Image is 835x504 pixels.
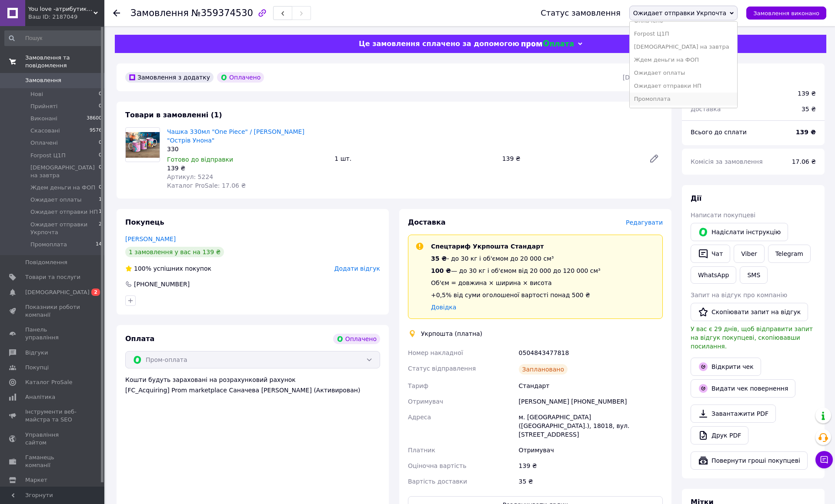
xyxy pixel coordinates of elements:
[431,254,601,263] div: - до 30 кг і об'ємом до 20 000 см³
[130,8,189,18] span: Замовлення
[431,304,456,311] a: Довідка
[796,129,816,136] b: 139 ₴
[630,27,737,40] li: Forpost Ц1П
[87,115,102,123] span: 38600
[25,364,49,371] span: Покупці
[519,364,568,375] div: Заплановано
[408,382,428,389] span: Тариф
[25,259,67,266] span: Повідомлення
[408,365,476,372] span: Статус відправлення
[691,129,747,136] span: Всього до сплати
[499,153,642,165] div: 139 ₴
[408,398,443,405] span: Отримувач
[408,447,435,454] span: Платник
[25,476,47,484] span: Маркет
[125,375,380,395] div: Кошти будуть зараховані на розрахунковий рахунок
[691,158,763,165] span: Комісія за замовлення
[431,279,601,287] div: Об'єм = довжина × ширина × висота
[125,111,222,119] span: Товари в замовленні (1)
[99,139,102,147] span: 0
[134,265,151,272] span: 100%
[4,30,103,46] input: Пошук
[633,10,726,17] span: Ожидает отправки Укрпочта
[630,80,737,93] li: Ожидает отправки НП
[125,335,154,343] span: Оплата
[691,106,721,113] span: Доставка
[626,219,663,226] span: Редагувати
[691,223,788,241] button: Надіслати інструкцію
[517,378,665,394] div: Стандарт
[25,378,72,386] span: Каталог ProSale
[125,218,164,226] span: Покупець
[99,196,102,204] span: 1
[191,8,253,18] span: №359374530
[25,431,80,447] span: Управління сайтом
[431,291,601,299] div: +0,5% від суми оголошеної вартості понад 500 ₴
[30,115,57,123] span: Виконані
[517,474,665,489] div: 35 ₴
[517,345,665,361] div: 0504843477818
[691,379,795,398] button: Видати чек повернення
[90,127,102,135] span: 9576
[113,9,120,17] div: Повернутися назад
[517,458,665,474] div: 139 ₴
[99,164,102,179] span: 0
[30,103,57,110] span: Прийняті
[96,241,102,249] span: 14
[25,393,55,401] span: Аналітика
[25,349,48,357] span: Відгуки
[334,265,380,272] span: Додати відгук
[408,462,466,469] span: Оціночна вартість
[740,266,768,284] button: SMS
[167,128,304,144] a: Чашка 330мл "One Piece" / [PERSON_NAME] "Острів Унона"
[30,221,99,236] span: Ожидает отправки Укрпочта
[25,454,80,469] span: Гаманець компанії
[99,208,102,216] span: 1
[25,76,61,84] span: Замовлення
[734,245,764,263] a: Viber
[25,273,80,281] span: Товари та послуги
[99,221,102,236] span: 2
[133,280,190,288] div: [PHONE_NUMBER]
[30,127,60,135] span: Скасовані
[30,164,99,179] span: [DEMOGRAPHIC_DATA] на завтра
[798,89,816,98] div: 139 ₴
[217,72,264,83] div: Оплачено
[126,132,160,158] img: Чашка 330мл "One Piece" / Ван Піс "Острів Унона"
[25,408,80,424] span: Інструменти веб-майстра та SEO
[125,72,214,83] div: Замовлення з додатку
[746,7,826,20] button: Замовлення виконано
[99,152,102,159] span: 0
[691,194,701,202] span: Дії
[28,13,104,21] div: Ваш ID: 2187049
[815,451,833,468] button: Чат з покупцем
[30,208,98,216] span: Ожидает отправки НП
[30,152,66,159] span: Forpost Ц1П
[25,326,80,342] span: Панель управління
[408,218,446,226] span: Доставка
[517,409,665,442] div: м. [GEOGRAPHIC_DATA] ([GEOGRAPHIC_DATA].), 18018, вул. [STREET_ADDRESS]
[419,329,484,338] div: Укрпошта (платна)
[167,173,213,180] span: Артикул: 5224
[521,40,574,48] img: evopay logo
[99,184,102,192] span: 0
[125,235,176,242] a: [PERSON_NAME]
[630,40,737,53] li: [DEMOGRAPHIC_DATA] на завтра
[30,139,58,147] span: Оплачені
[517,442,665,458] div: Отримувач
[167,164,327,172] div: 139 ₴
[331,153,498,165] div: 1 шт.
[691,358,761,376] a: Відкрити чек
[630,53,737,66] li: Ждем деньги на ФОП
[125,264,211,273] div: успішних покупок
[99,90,102,98] span: 0
[753,10,819,17] span: Замовлення виконано
[691,325,813,350] span: У вас є 29 днів, щоб відправити запит на відгук покупцеві, скопіювавши посилання.
[30,90,43,98] span: Нові
[691,405,776,423] a: Завантажити PDF
[25,288,90,296] span: [DEMOGRAPHIC_DATA]
[431,266,601,275] div: — до 30 кг і об'ємом від 20 000 до 120 000 см³
[623,74,663,81] time: [DATE] 16:58
[431,255,447,262] span: 35 ₴
[691,426,748,444] a: Друк PDF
